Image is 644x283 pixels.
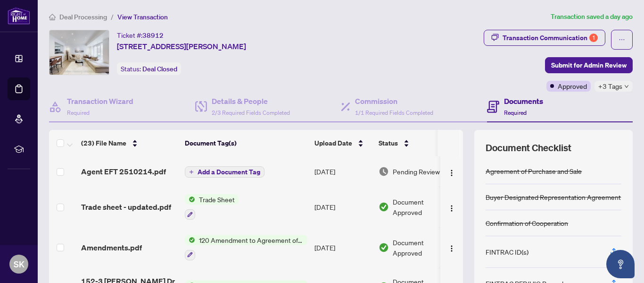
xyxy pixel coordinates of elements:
[355,109,433,116] span: 1/1 Required Fields Completed
[81,166,166,177] span: Agent EFT 2510214.pdf
[486,218,568,228] div: Confirmation of Cooperation
[142,31,164,40] span: 38912
[185,166,264,178] button: Add a Document Tag
[14,257,25,271] span: SK
[504,95,543,107] h4: Documents
[81,201,171,213] span: Trade sheet - updated.pdf
[50,30,109,75] img: IMG-C12114280_1.jpg
[486,247,528,257] div: FINTRAC ID(s)
[598,81,622,92] span: +3 Tags
[185,235,307,260] button: Status Icon120 Amendment to Agreement of Purchase and Sale
[49,14,56,20] span: home
[503,30,598,45] div: Transaction Communication
[393,166,440,177] span: Pending Review
[504,109,527,116] span: Required
[181,130,311,156] th: Document Tag(s)
[311,227,375,268] td: [DATE]
[379,202,389,212] img: Document Status
[486,192,621,202] div: Buyer Designated Representation Agreement
[379,166,389,177] img: Document Status
[486,166,582,176] div: Agreement of Purchase and Sale
[111,11,114,22] li: /
[314,138,352,148] span: Upload Date
[311,187,375,227] td: [DATE]
[185,166,264,178] button: Add a Document Tag
[448,169,455,177] img: Logo
[444,199,459,214] button: Logo
[142,65,177,73] span: Deal Closed
[624,84,629,89] span: down
[185,194,239,220] button: Status IconTrade Sheet
[117,62,181,75] div: Status:
[195,194,239,205] span: Trade Sheet
[77,130,181,156] th: (23) File Name
[551,58,627,73] span: Submit for Admin Review
[189,170,194,174] span: plus
[606,250,635,278] button: Open asap
[8,7,30,25] img: logo
[195,235,307,245] span: 120 Amendment to Agreement of Purchase and Sale
[117,13,168,21] span: View Transaction
[375,130,455,156] th: Status
[444,164,459,179] button: Logo
[444,240,459,255] button: Logo
[311,130,375,156] th: Upload Date
[212,109,290,116] span: 2/3 Required Fields Completed
[545,57,633,73] button: Submit for Admin Review
[198,169,260,175] span: Add a Document Tag
[212,95,290,107] h4: Details & People
[355,95,433,107] h4: Commission
[379,242,389,253] img: Document Status
[81,138,126,148] span: (23) File Name
[311,156,375,187] td: [DATE]
[117,30,164,41] div: Ticket #:
[379,138,398,148] span: Status
[67,109,90,116] span: Required
[185,235,195,245] img: Status Icon
[59,13,107,21] span: Deal Processing
[448,205,455,212] img: Logo
[448,245,455,252] img: Logo
[393,237,451,258] span: Document Approved
[117,41,246,52] span: [STREET_ADDRESS][PERSON_NAME]
[619,36,625,43] span: ellipsis
[81,242,142,253] span: Amendments.pdf
[551,11,633,22] article: Transaction saved a day ago
[486,141,571,154] span: Document Checklist
[67,95,133,107] h4: Transaction Wizard
[185,194,195,205] img: Status Icon
[393,197,451,217] span: Document Approved
[589,34,598,42] div: 1
[558,81,587,91] span: Approved
[484,30,605,46] button: Transaction Communication1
